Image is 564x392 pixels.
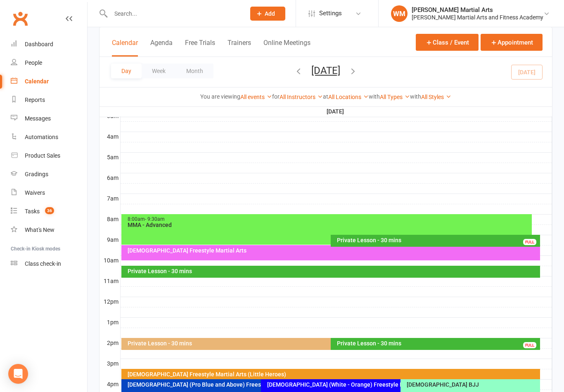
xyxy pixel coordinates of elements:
[412,6,543,14] div: [PERSON_NAME] Martial Arts
[319,4,342,23] span: Settings
[391,5,408,22] div: WM
[240,94,272,100] a: All events
[250,7,285,21] button: Add
[280,94,323,100] a: All Instructors
[523,239,536,245] div: FULL
[337,237,538,243] div: Private Lesson - 30 mins
[127,382,391,387] div: [DEMOGRAPHIC_DATA] (Pro Blue and Above) Freestyle Martial Arts
[127,268,539,274] div: Private Lesson - 30 mins
[11,72,87,91] a: Calendar
[25,134,58,140] div: Automations
[127,248,539,253] div: [DEMOGRAPHIC_DATA] Freestyle Martial Arts
[100,255,120,266] th: 10am
[25,171,48,177] div: Gradings
[328,94,369,100] a: All Locations
[8,364,28,384] div: Open Intercom Messenger
[323,93,328,100] strong: at
[150,39,173,57] button: Agenda
[100,317,120,328] th: 1pm
[11,255,87,273] a: Class kiosk mode
[127,371,539,377] div: [DEMOGRAPHIC_DATA] Freestyle Martial Arts (Little Heroes)
[127,217,531,222] div: 8:00am
[11,91,87,109] a: Reports
[25,189,45,196] div: Waivers
[100,379,120,390] th: 4pm
[11,128,87,146] a: Automations
[185,39,215,57] button: Free Trials
[100,214,120,224] th: 8am
[25,115,51,122] div: Messages
[25,260,61,267] div: Class check-in
[337,340,538,346] div: Private Lesson - 30 mins
[380,94,410,100] a: All Types
[100,276,120,286] th: 11am
[45,207,54,214] span: 36
[127,340,531,346] div: Private Lesson - 30 mins
[10,8,31,29] a: Clubworx
[265,10,275,17] span: Add
[108,8,239,19] input: Search...
[100,132,120,142] th: 4am
[100,338,120,348] th: 2pm
[111,64,142,78] button: Day
[412,14,543,21] div: [PERSON_NAME] Martial Arts and Fitness Academy
[100,194,120,204] th: 7am
[11,165,87,184] a: Gradings
[11,184,87,202] a: Waivers
[100,297,120,307] th: 12pm
[176,64,213,78] button: Month
[481,34,543,51] button: Appointment
[100,173,120,183] th: 6am
[100,152,120,163] th: 5am
[11,109,87,128] a: Messages
[25,78,49,85] div: Calendar
[267,382,531,387] div: [DEMOGRAPHIC_DATA] (White - Orange) Freestyle Martial Arts
[25,97,45,103] div: Reports
[272,93,280,100] strong: for
[100,235,120,245] th: 9am
[421,94,451,100] a: All Styles
[100,359,120,369] th: 3pm
[11,146,87,165] a: Product Sales
[11,221,87,239] a: What's New
[120,106,552,117] th: [DATE]
[369,93,380,100] strong: with
[25,152,60,159] div: Product Sales
[523,342,536,348] div: FULL
[25,41,53,47] div: Dashboard
[145,216,165,222] span: - 9:30am
[112,39,138,57] button: Calendar
[263,39,310,57] button: Online Meetings
[227,39,251,57] button: Trainers
[25,227,55,233] div: What's New
[406,382,538,387] div: [DEMOGRAPHIC_DATA] BJJ
[25,59,42,66] div: People
[200,93,240,100] strong: You are viewing
[11,202,87,221] a: Tasks 36
[416,34,479,51] button: Class / Event
[127,222,531,228] div: MMA - Advanced
[25,208,40,215] div: Tasks
[142,64,176,78] button: Week
[410,93,421,100] strong: with
[11,54,87,72] a: People
[311,65,340,76] button: [DATE]
[11,35,87,54] a: Dashboard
